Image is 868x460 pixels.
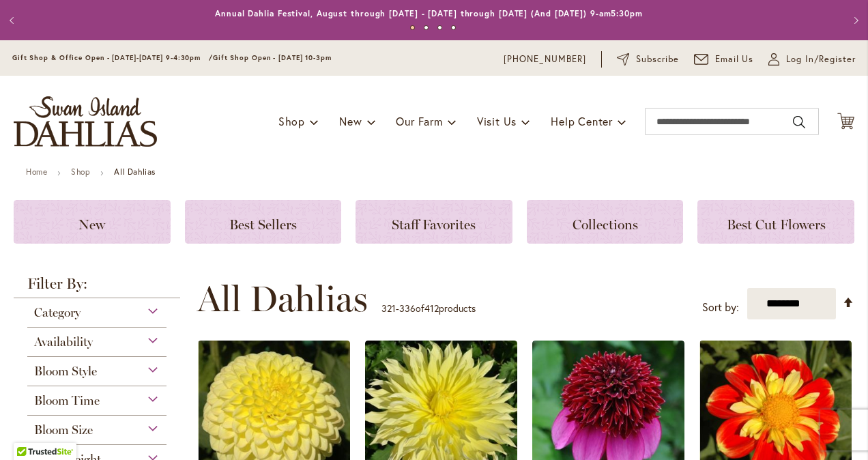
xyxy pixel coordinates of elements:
span: Bloom Time [34,393,100,408]
span: 336 [399,302,416,315]
a: Staff Favorites [356,200,512,244]
a: [PHONE_NUMBER] [504,53,586,66]
span: Gift Shop & Office Open - [DATE]-[DATE] 9-4:30pm / [12,53,213,62]
span: Bloom Size [34,422,93,437]
span: 412 [424,302,439,315]
a: Email Us [694,53,754,66]
a: store logo [14,96,157,147]
span: Gift Shop Open - [DATE] 10-3pm [213,53,332,62]
span: Our Farm [396,114,442,128]
span: Best Sellers [229,216,297,233]
a: New [14,200,171,244]
button: 4 of 4 [451,25,456,30]
label: Sort by: [702,295,739,320]
button: 1 of 4 [410,25,415,30]
span: Best Cut Flowers [727,216,826,233]
a: Home [26,167,47,177]
a: Shop [71,167,90,177]
a: Best Sellers [185,200,342,244]
a: Annual Dahlia Festival, August through [DATE] - [DATE] through [DATE] (And [DATE]) 9-am5:30pm [215,8,643,18]
strong: Filter By: [14,276,180,298]
span: Help Center [551,114,613,128]
a: Best Cut Flowers [697,200,854,244]
button: 3 of 4 [437,25,442,30]
span: Visit Us [477,114,517,128]
span: Bloom Style [34,364,97,379]
strong: All Dahlias [114,167,156,177]
a: Subscribe [617,53,679,66]
span: All Dahlias [197,278,368,319]
a: Log In/Register [768,53,856,66]
span: Shop [278,114,305,128]
span: New [78,216,105,233]
button: 2 of 4 [424,25,429,30]
span: Staff Favorites [392,216,476,233]
a: Collections [527,200,684,244]
p: - of products [381,298,476,319]
span: Category [34,305,81,320]
span: Email Us [715,53,754,66]
span: Collections [573,216,638,233]
span: 321 [381,302,396,315]
span: Availability [34,334,93,349]
span: Log In/Register [786,53,856,66]
span: New [339,114,362,128]
span: Subscribe [636,53,679,66]
button: Next [841,7,868,34]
